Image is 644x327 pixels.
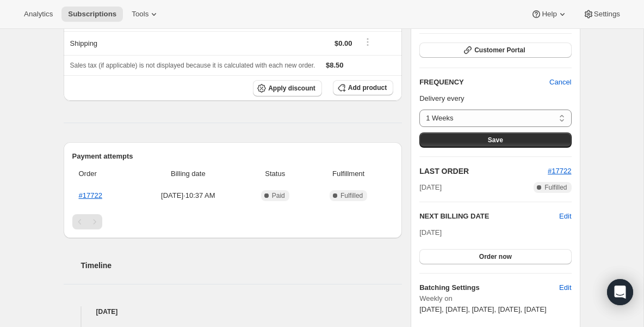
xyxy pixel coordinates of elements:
button: Edit [553,279,578,296]
th: Shipping [64,31,171,55]
button: Apply discount [253,80,322,96]
span: Apply discount [268,84,315,93]
button: Help [524,7,574,22]
button: Customer Portal [419,43,571,58]
button: #17722 [548,166,571,177]
span: Save [488,136,503,144]
h2: LAST ORDER [419,166,548,177]
span: Weekly on [419,293,571,304]
button: Edit [559,211,571,222]
h2: Timeline [81,260,403,271]
div: Open Intercom Messenger [607,279,633,305]
span: Sales tax (if applicable) is not displayed because it is calculated with each new order. [70,62,315,69]
span: $8.50 [326,61,344,69]
span: $0.00 [335,39,352,47]
span: Billing date [136,168,240,179]
span: Fulfilled [544,183,567,192]
span: [DATE] [419,182,442,193]
h6: Batching Settings [419,282,559,293]
span: Settings [594,10,620,19]
h2: NEXT BILLING DATE [419,211,559,222]
span: Customer Portal [474,46,525,55]
span: Tools [132,10,148,19]
button: Subscriptions [61,7,123,22]
span: Status [246,168,304,179]
span: Help [542,10,556,19]
span: Order now [479,252,512,261]
button: Shipping actions [359,36,376,48]
span: Fulfillment [310,168,387,179]
button: Settings [577,7,627,22]
nav: Pagination [72,214,394,229]
button: Tools [125,7,166,22]
a: #17722 [79,191,102,199]
span: Fulfilled [340,191,363,200]
span: Edit [559,282,571,293]
h2: FREQUENCY [419,77,549,88]
th: Order [72,162,133,186]
p: Delivery every [419,93,571,104]
a: #17722 [548,167,571,175]
span: Paid [272,191,285,200]
span: Add product [348,83,387,92]
button: Save [419,132,571,148]
button: Order now [419,249,571,264]
span: Analytics [24,10,53,19]
button: Analytics [17,7,59,22]
button: Cancel [543,74,578,91]
button: Add product [333,80,393,95]
h4: [DATE] [64,306,403,317]
span: [DATE], [DATE], [DATE], [DATE], [DATE] [419,305,547,313]
span: Cancel [549,77,571,88]
span: [DATE] [419,228,442,237]
span: Subscriptions [68,10,116,19]
span: [DATE] · 10:37 AM [136,190,240,201]
h2: Payment attempts [72,151,394,162]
